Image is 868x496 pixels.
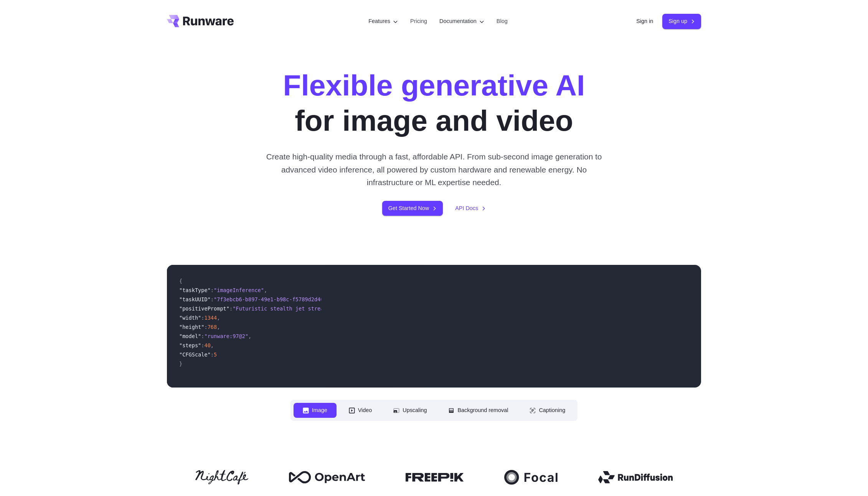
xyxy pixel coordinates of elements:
[179,296,211,302] span: "taskUUID"
[214,351,217,358] span: 5
[211,351,214,358] span: :
[497,17,508,26] a: Blog
[662,14,701,29] a: Sign up
[179,333,201,339] span: "model"
[294,403,337,418] button: Image
[211,287,214,293] span: :
[368,17,398,26] label: Features
[263,150,605,189] p: Create high-quality media through a fast, affordable API. From sub-second image generation to adv...
[179,361,182,367] span: }
[410,17,427,26] a: Pricing
[248,333,251,339] span: ,
[455,204,486,213] a: API Docs
[217,324,220,330] span: ,
[167,15,234,27] a: Go to /
[179,351,211,358] span: "CFGScale"
[439,403,517,418] button: Background removal
[283,69,585,102] strong: Flexible generative AI
[229,305,233,312] span: :
[204,342,210,348] span: 40
[179,278,182,284] span: {
[233,305,518,312] span: "Futuristic stealth jet streaking through a neon-lit cityscape with glowing purple exhaust"
[179,315,201,321] span: "width"
[204,324,207,330] span: :
[208,324,217,330] span: 768
[179,324,204,330] span: "height"
[520,403,574,418] button: Captioning
[179,287,211,293] span: "taskType"
[201,315,204,321] span: :
[217,315,220,321] span: ,
[382,201,443,216] a: Get Started Now
[201,342,204,348] span: :
[201,333,204,339] span: :
[211,342,214,348] span: ,
[214,296,333,302] span: "7f3ebcb6-b897-49e1-b98c-f5789d2d40d7"
[211,296,214,302] span: :
[439,17,484,26] label: Documentation
[384,403,436,418] button: Upscaling
[204,315,217,321] span: 1344
[340,403,381,418] button: Video
[214,287,264,293] span: "imageInference"
[204,333,248,339] span: "runware:97@2"
[636,17,653,26] a: Sign in
[179,305,229,312] span: "positivePrompt"
[283,67,585,138] h1: for image and video
[264,287,267,293] span: ,
[179,342,201,348] span: "steps"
